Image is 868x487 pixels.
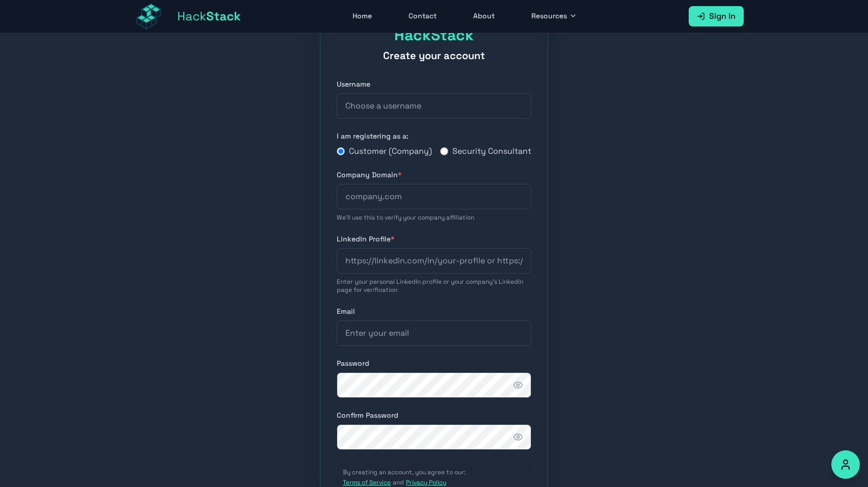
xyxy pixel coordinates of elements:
[831,450,860,479] button: Accessibility Options
[337,248,531,274] input: https://linkedin.com/in/your-profile or https://linkedin.com/company/your-company
[346,7,378,26] a: Home
[337,184,531,209] input: company.com
[337,131,531,141] label: I am registering as a:
[337,278,531,294] div: Enter your personal LinkedIn profile or your company's LinkedIn page for verification
[402,7,443,26] a: Contact
[709,10,736,22] span: Sign In
[525,7,583,26] button: Resources
[337,358,531,368] label: Password
[337,213,531,222] div: We'll use this to verify your company affiliation
[440,147,448,155] input: Security Consultant
[531,11,567,21] span: Resources
[337,48,531,63] h2: Create your account
[406,478,446,486] button: Privacy Policy
[393,478,404,486] span: and
[337,410,531,420] label: Confirm Password
[337,26,531,44] h1: HackStack
[689,6,744,26] a: Sign In
[337,147,345,155] input: Customer (Company)
[337,306,531,316] label: Email
[343,478,391,486] button: Terms of Service
[337,170,531,180] label: Company Domain
[337,93,531,119] input: Choose a username
[337,234,531,244] label: LinkedIn Profile
[177,8,241,24] span: Hack
[343,468,525,476] p: By creating an account, you agree to our:
[337,320,531,346] input: Enter your email
[467,7,501,26] a: About
[206,8,241,24] span: Stack
[349,145,432,157] span: Customer (Company)
[452,145,531,157] span: Security Consultant
[337,79,531,89] label: Username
